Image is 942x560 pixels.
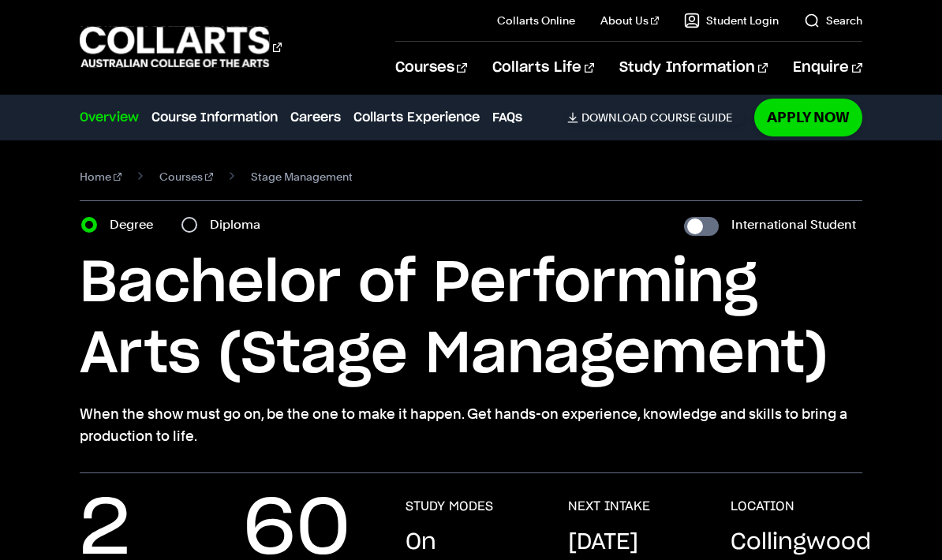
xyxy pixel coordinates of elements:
[492,108,522,127] a: FAQs
[731,214,856,236] label: International Student
[754,99,862,136] a: Apply Now
[80,403,862,447] p: When the show must go on, be the one to make it happen. Get hands-on experience, knowledge and sk...
[290,108,341,127] a: Careers
[80,24,282,69] div: Go to homepage
[251,166,353,188] span: Stage Management
[568,498,650,514] h3: NEXT INTAKE
[804,13,862,28] a: Search
[581,110,647,125] span: Download
[80,166,121,188] a: Home
[492,42,594,94] a: Collarts Life
[731,498,794,514] h3: LOCATION
[210,214,270,236] label: Diploma
[406,498,493,514] h3: STUDY MODES
[567,110,745,125] a: DownloadCourse Guide
[80,108,139,127] a: Overview
[159,166,213,188] a: Courses
[110,214,163,236] label: Degree
[497,13,575,28] a: Collarts Online
[395,42,467,94] a: Courses
[80,248,862,390] h1: Bachelor of Performing Arts (Stage Management)
[793,42,862,94] a: Enquire
[151,108,278,127] a: Course Information
[619,42,768,94] a: Study Information
[353,108,480,127] a: Collarts Experience
[568,527,638,558] p: [DATE]
[684,13,779,28] a: Student Login
[600,13,659,28] a: About Us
